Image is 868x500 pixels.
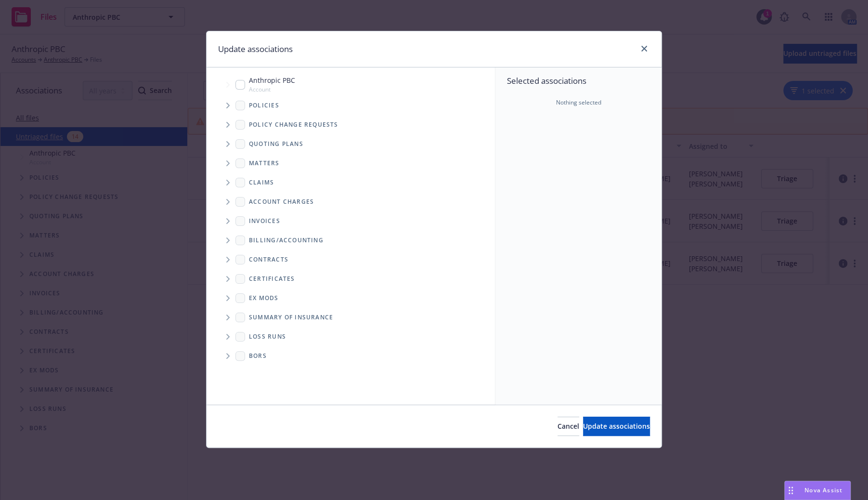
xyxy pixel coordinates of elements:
span: Contracts [249,257,288,263]
span: Account charges [249,199,314,205]
span: Policies [249,103,279,108]
button: Cancel [557,417,579,436]
span: BORs [249,353,267,359]
span: Nova Assist [804,486,842,494]
div: Tree Example [207,73,495,230]
span: Loss Runs [249,334,286,340]
span: Billing/Accounting [249,237,324,243]
button: Update associations [583,417,650,436]
a: close [638,43,650,54]
span: Anthropic PBC [249,75,295,85]
div: Drag to move [785,481,797,500]
span: Ex Mods [249,295,278,301]
span: Certificates [249,276,295,282]
h1: Update associations [218,43,293,55]
span: Cancel [557,421,579,431]
span: Selected associations [507,75,650,87]
span: Invoices [249,218,280,224]
div: Folder Tree Example [207,231,495,366]
span: Claims [249,180,274,185]
span: Account [249,85,295,93]
span: Matters [249,160,279,166]
button: Nova Assist [784,481,851,500]
span: Nothing selected [556,98,601,107]
span: Update associations [583,421,650,431]
span: Policy change requests [249,122,338,128]
span: Summary of insurance [249,315,333,320]
span: Quoting plans [249,141,303,147]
